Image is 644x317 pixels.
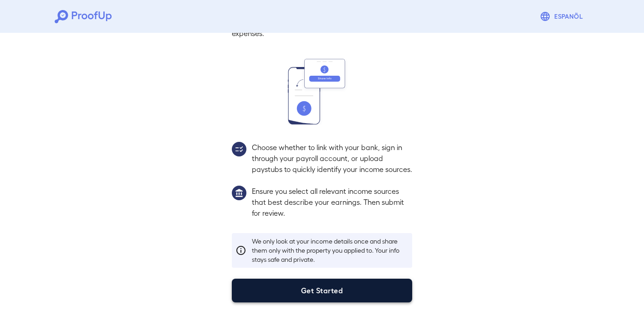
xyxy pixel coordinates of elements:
button: Get Started [232,279,412,302]
p: Ensure you select all relevant income sources that best describe your earnings. Then submit for r... [252,186,412,218]
img: group1.svg [232,186,246,200]
p: We only look at your income details once and share them only with the property you applied to. Yo... [252,237,409,264]
button: Espanõl [536,7,589,26]
img: group2.svg [232,142,246,156]
p: Choose whether to link with your bank, sign in through your payroll account, or upload paystubs t... [252,142,412,175]
img: transfer_money.svg [288,59,356,125]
